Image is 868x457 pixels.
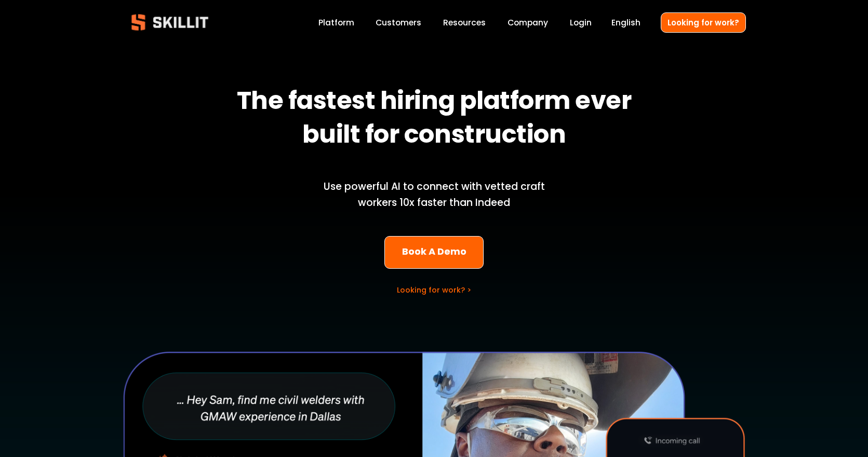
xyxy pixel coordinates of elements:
img: Skillit [123,7,217,38]
a: folder dropdown [443,16,486,30]
strong: The fastest hiring platform ever built for construction [237,81,636,157]
a: Customers [376,16,421,30]
a: Looking for work? > [397,285,471,295]
div: language picker [611,16,640,30]
a: Platform [318,16,354,30]
a: Book A Demo [384,236,484,269]
span: English [611,17,640,29]
p: Use powerful AI to connect with vetted craft workers 10x faster than Indeed [306,179,563,211]
a: Looking for work? [661,12,746,33]
span: Resources [443,17,486,29]
a: Company [508,16,548,30]
a: Login [570,16,592,30]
